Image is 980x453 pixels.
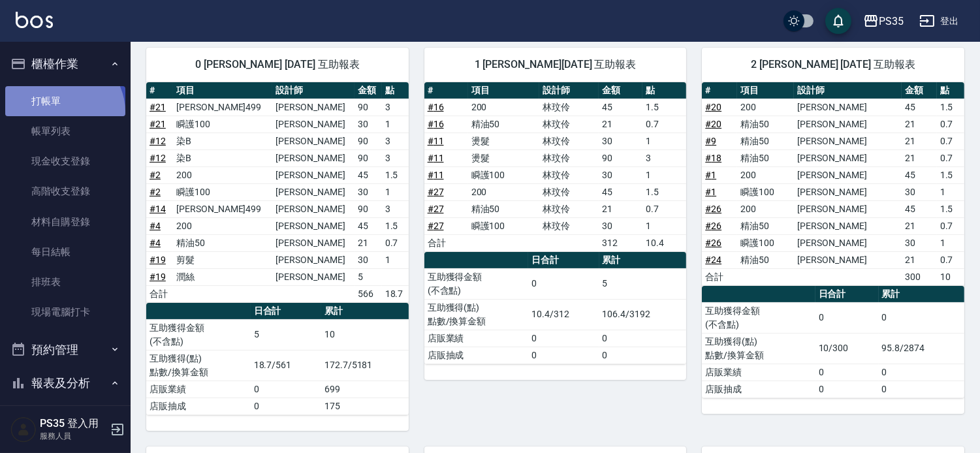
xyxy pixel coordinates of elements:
table: a dense table [424,252,687,364]
a: #26 [705,238,721,248]
td: 200 [173,166,272,183]
td: 0 [251,398,321,414]
td: 3 [382,149,409,166]
td: 10.4 [642,234,686,251]
td: [PERSON_NAME] [272,268,355,285]
td: 店販業績 [146,381,251,398]
td: 10.4/312 [528,299,599,330]
td: 店販抽成 [424,347,529,364]
td: 312 [599,234,642,251]
a: 材料自購登錄 [5,207,125,237]
td: 燙髮 [468,149,539,166]
td: [PERSON_NAME] [794,234,902,251]
th: 項目 [468,82,539,99]
div: PS35 [879,13,904,29]
td: [PERSON_NAME] [272,251,355,268]
td: 0 [599,347,687,364]
td: 200 [173,217,272,234]
td: 精油50 [737,251,794,268]
td: 林玟伶 [539,116,599,133]
td: 互助獲得金額 (不含點) [146,319,251,350]
td: 0 [879,302,964,333]
a: #21 [150,102,166,112]
td: 30 [355,183,381,200]
img: Logo [16,12,53,28]
td: 18.7/561 [251,350,321,381]
td: 林玟伶 [539,99,599,116]
td: 3 [642,149,686,166]
a: #14 [150,204,166,214]
td: 瞬護100 [173,116,272,133]
td: [PERSON_NAME] [794,149,902,166]
td: 精油50 [737,149,794,166]
a: #12 [150,136,166,146]
td: 燙髮 [468,133,539,149]
td: [PERSON_NAME] [794,166,902,183]
td: 精油50 [173,234,272,251]
td: 21 [902,217,937,234]
td: 90 [355,133,381,149]
td: 200 [468,99,539,116]
td: 30 [599,133,642,149]
td: 21 [902,251,937,268]
td: 3 [382,200,409,217]
th: # [424,82,468,99]
td: 90 [355,149,381,166]
td: 0.7 [937,133,964,149]
a: #11 [428,170,444,180]
td: 林玟伶 [539,149,599,166]
th: 點 [642,82,686,99]
button: 預約管理 [5,333,125,367]
th: 金額 [599,82,642,99]
p: 服務人員 [40,430,106,442]
td: 0 [879,381,964,398]
th: 累計 [321,303,409,320]
td: 45 [599,99,642,116]
th: 金額 [902,82,937,99]
td: 30 [902,234,937,251]
td: [PERSON_NAME] [272,149,355,166]
td: 0 [528,330,599,347]
a: #24 [705,255,721,265]
th: 日合計 [815,286,879,303]
td: 45 [599,183,642,200]
span: 0 [PERSON_NAME] [DATE] 互助報表 [162,58,393,71]
a: #2 [150,187,161,197]
a: #27 [428,187,444,197]
button: save [825,8,851,34]
td: 200 [468,183,539,200]
th: 項目 [737,82,794,99]
table: a dense table [146,303,409,415]
button: 報表及分析 [5,366,125,400]
td: [PERSON_NAME] [794,217,902,234]
table: a dense table [702,82,964,286]
span: 2 [PERSON_NAME] [DATE] 互助報表 [718,58,949,71]
td: [PERSON_NAME] [794,133,902,149]
a: #20 [705,119,721,129]
td: 18.7 [382,285,409,302]
td: [PERSON_NAME] [794,251,902,268]
a: #21 [150,119,166,129]
td: 1.5 [937,166,964,183]
a: 現金收支登錄 [5,146,125,176]
a: #27 [428,221,444,231]
a: 報表目錄 [5,405,125,435]
th: 點 [382,82,409,99]
td: 0 [815,302,879,333]
th: 設計師 [539,82,599,99]
td: 1.5 [937,200,964,217]
td: 95.8/2874 [879,333,964,364]
td: 3 [382,133,409,149]
td: 精油50 [468,200,539,217]
td: 林玟伶 [539,183,599,200]
td: 300 [902,268,937,285]
td: 45 [902,200,937,217]
a: #16 [428,119,444,129]
td: 合計 [146,285,173,302]
a: 高階收支登錄 [5,176,125,206]
td: [PERSON_NAME] [794,183,902,200]
td: [PERSON_NAME] [272,234,355,251]
td: 21 [902,133,937,149]
a: #9 [705,136,716,146]
td: [PERSON_NAME]499 [173,99,272,116]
